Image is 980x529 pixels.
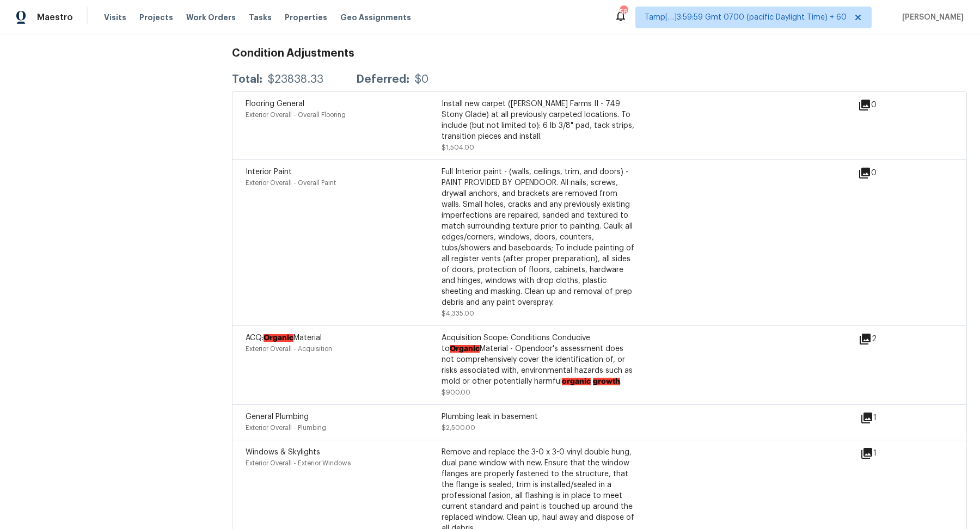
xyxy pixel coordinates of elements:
[593,378,620,385] ah_el_jm_1744637036066: growth
[442,99,638,142] div: Install new carpet ([PERSON_NAME] Farms II - 749 Stony Glade) at all previously carpeted location...
[860,411,911,425] div: 1
[340,12,411,23] span: Geo Assignments
[562,378,591,385] ah_el_jm_1744637036066: organic
[860,447,911,460] div: 1
[645,12,847,23] span: Tamp[…]3:59:59 Gmt 0700 (pacific Daylight Time) + 60
[442,333,638,387] div: Acquisition Scope: Conditions Conducive to Material - Opendoor's assessment does not comprehensiv...
[898,12,964,23] span: [PERSON_NAME]
[442,144,474,151] span: $1,504.00
[858,99,911,112] div: 0
[268,74,323,85] div: $23838.33
[442,389,470,396] span: $900.00
[442,167,638,308] div: Full Interior paint - (walls, ceilings, trim, and doors) - PAINT PROVIDED BY OPENDOOR. All nails,...
[246,100,304,108] span: Flooring General
[246,346,332,352] span: Exterior Overall - Acquisition
[859,333,911,346] div: 2
[264,334,293,342] ah_el_jm_1744637036066: Organic
[442,411,638,422] div: Plumbing leak in basement
[356,74,409,85] div: Deferred:
[246,413,309,421] span: General Plumbing
[232,48,967,59] h3: Condition Adjustments
[249,14,272,21] span: Tasks
[246,112,346,118] span: Exterior Overall - Overall Flooring
[285,12,327,23] span: Properties
[37,12,73,23] span: Maestro
[232,74,262,85] div: Total:
[246,448,320,456] span: Windows & Skylights
[246,168,292,176] span: Interior Paint
[442,310,474,317] span: $4,335.00
[139,12,173,23] span: Projects
[442,425,475,431] span: $2,500.00
[246,334,322,342] span: ACQ: Material
[450,345,480,353] ah_el_jm_1744637036066: Organic
[858,167,911,180] div: 0
[186,12,236,23] span: Work Orders
[620,7,627,17] div: 582
[246,425,326,431] span: Exterior Overall - Plumbing
[415,74,428,85] div: $0
[104,12,126,23] span: Visits
[246,180,336,186] span: Exterior Overall - Overall Paint
[246,460,351,466] span: Exterior Overall - Exterior Windows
